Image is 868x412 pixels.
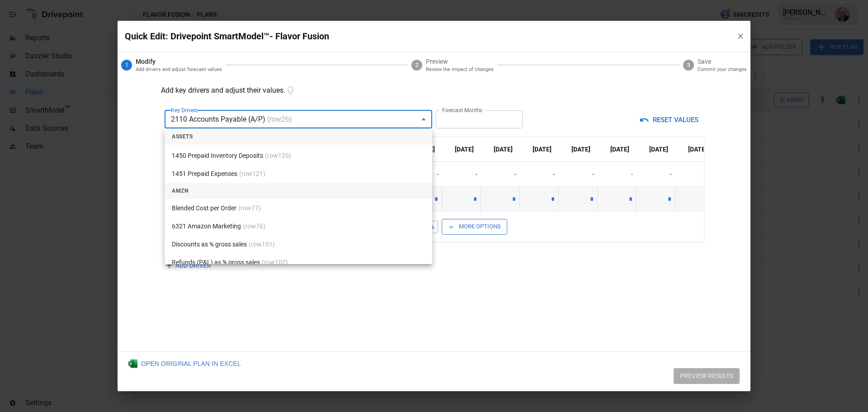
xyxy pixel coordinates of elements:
[265,151,291,161] span: (row 120 )
[165,183,432,199] li: AMZN
[239,169,265,179] span: (row 121 )
[165,147,432,165] li: 1450 Prepaid Inventory Deposits
[165,128,432,145] li: Assets
[238,204,261,213] span: (row 77 )
[165,235,432,253] li: Discounts as % gross sales
[165,165,432,183] li: 1451 Prepaid Expenses
[262,258,288,267] span: (row 102 )
[165,217,432,235] li: 6321 Amazon Marketing
[165,253,432,271] li: Refunds (P&L) as % gross sales
[249,240,275,249] span: (row 101 )
[243,222,265,231] span: (row 76 )
[165,199,432,217] li: Blended Cost per Order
